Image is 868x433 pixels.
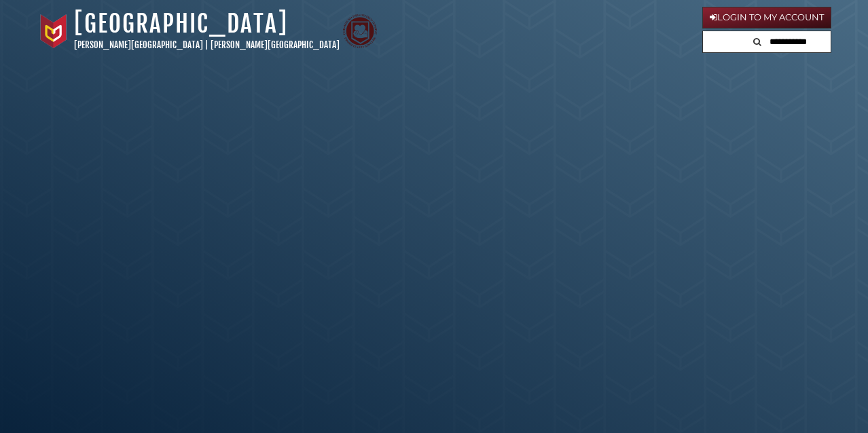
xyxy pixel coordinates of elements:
a: [PERSON_NAME][GEOGRAPHIC_DATA] [74,39,203,50]
i: Search [753,37,761,46]
img: Calvin University [37,14,71,48]
img: Calvin Theological Seminary [343,14,377,48]
a: [PERSON_NAME][GEOGRAPHIC_DATA] [211,39,340,50]
button: Search [749,31,765,50]
a: Login to My Account [702,7,831,29]
a: [GEOGRAPHIC_DATA] [74,9,288,39]
span: | [205,39,209,50]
